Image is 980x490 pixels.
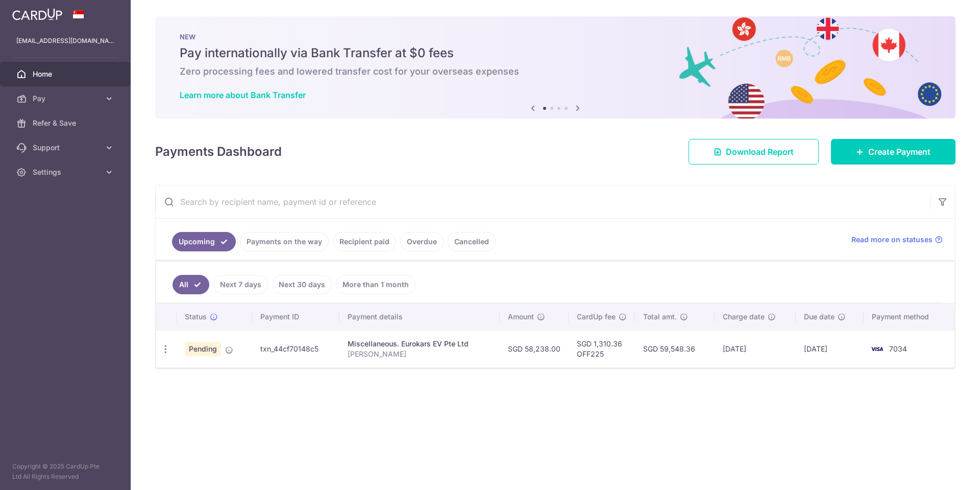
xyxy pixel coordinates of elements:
[339,304,500,330] th: Payment details
[851,235,933,245] span: Read more on statuses
[333,232,396,251] a: Recipient paid
[508,312,534,322] span: Amount
[400,232,444,251] a: Overdue
[12,8,62,20] img: CardUp
[180,33,931,41] p: NEW
[796,330,864,367] td: [DATE]
[33,94,100,104] span: Pay
[272,275,332,294] a: Next 30 days
[16,36,114,46] p: [EMAIL_ADDRESS][DOMAIN_NAME]
[185,312,207,322] span: Status
[867,343,887,355] img: Bank Card
[500,330,569,367] td: SGD 58,238.00
[172,232,236,251] a: Upcoming
[213,275,268,294] a: Next 7 days
[635,330,715,367] td: SGD 59,548.36
[851,235,943,245] a: Read more on statuses
[33,118,100,128] span: Refer & Save
[804,312,835,322] span: Due date
[252,304,339,330] th: Payment ID
[689,139,819,165] a: Download Report
[156,185,930,218] input: Search by recipient name, payment id or reference
[643,312,677,322] span: Total amt.
[569,330,635,367] td: SGD 1,310.36 OFF225
[348,339,492,349] div: Miscellaneous. Eurokars EV Pte Ltd
[577,312,616,322] span: CardUp fee
[33,167,100,177] span: Settings
[348,349,492,359] p: [PERSON_NAME]
[868,146,930,158] span: Create Payment
[336,275,415,294] a: More than 1 month
[155,143,282,161] h4: Payments Dashboard
[252,330,339,367] td: txn_44cf70148c5
[185,342,221,356] span: Pending
[831,139,955,165] a: Create Payment
[180,90,306,100] a: Learn more about Bank Transfer
[155,16,955,119] img: Bank transfer banner
[33,143,100,153] span: Support
[723,312,765,322] span: Charge date
[889,344,907,353] span: 7034
[726,146,794,158] span: Download Report
[33,69,100,79] span: Home
[448,232,496,251] a: Cancelled
[173,275,209,294] a: All
[180,65,931,78] h6: Zero processing fees and lowered transfer cost for your overseas expenses
[715,330,796,367] td: [DATE]
[180,45,931,61] h5: Pay internationally via Bank Transfer at $0 fees
[240,232,329,251] a: Payments on the way
[864,304,954,330] th: Payment method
